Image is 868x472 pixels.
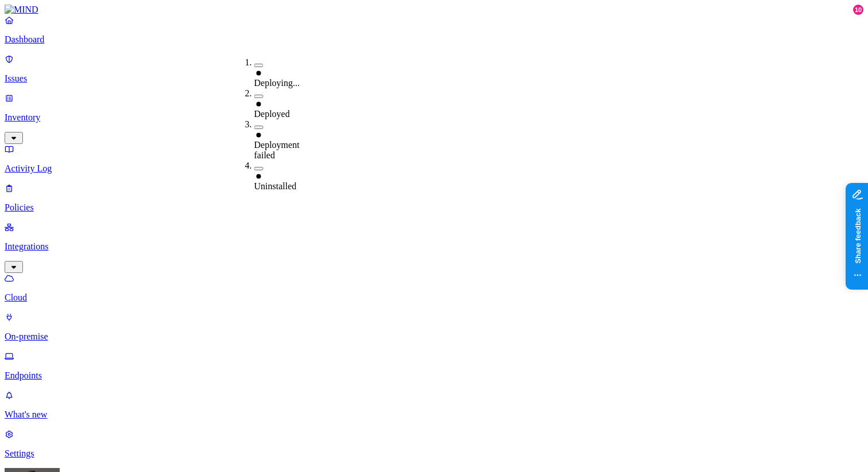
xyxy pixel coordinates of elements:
[5,93,863,142] a: Inventory
[5,34,863,45] p: Dashboard
[5,312,863,342] a: On-premise
[853,5,863,15] div: 10
[5,112,863,123] p: Inventory
[254,181,297,191] span: Uninstalled
[5,15,863,45] a: Dashboard
[254,78,300,88] span: Deploying...
[5,370,863,381] p: Endpoints
[5,429,863,459] a: Settings
[5,54,863,84] a: Issues
[5,5,38,15] img: MIND
[254,109,290,119] span: Deployed
[5,163,863,174] p: Activity Log
[5,409,863,420] p: What's new
[5,5,863,15] a: MIND
[5,292,863,303] p: Cloud
[254,140,300,160] span: Deployment failed
[5,273,863,303] a: Cloud
[5,351,863,381] a: Endpoints
[5,241,863,252] p: Integrations
[5,222,863,271] a: Integrations
[5,331,863,342] p: On-premise
[5,202,863,213] p: Policies
[5,448,863,459] p: Settings
[5,73,863,84] p: Issues
[5,144,863,174] a: Activity Log
[5,390,863,420] a: What's new
[5,183,863,213] a: Policies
